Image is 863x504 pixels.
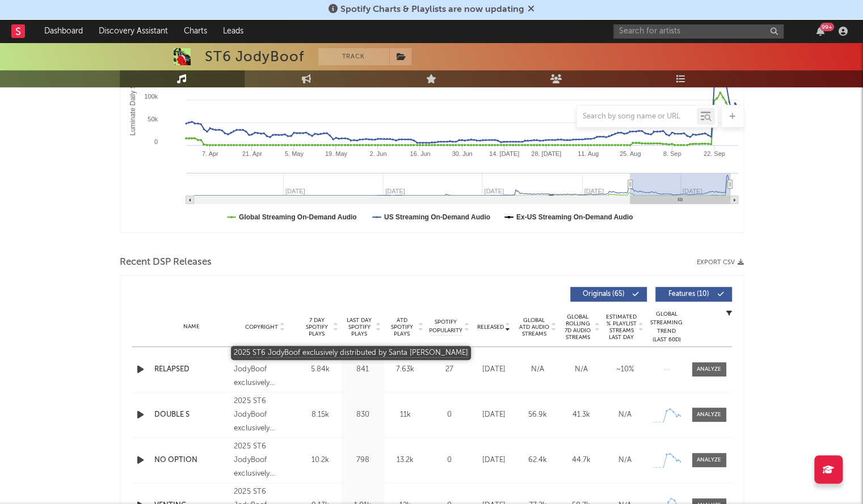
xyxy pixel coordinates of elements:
[619,150,640,157] text: 25. Aug
[234,440,296,481] div: 2025 ST6 JodyBoof exclusively distributed by Santa [PERSON_NAME]
[154,364,229,375] a: RELAPSED
[477,324,504,331] span: Released
[562,364,600,375] div: N/A
[519,364,557,375] div: N/A
[452,150,472,157] text: 30. Jun
[344,317,374,337] span: Last Day Spotify Plays
[489,150,519,157] text: 14. [DATE]
[475,364,513,375] div: [DATE]
[36,20,91,43] a: Dashboard
[516,213,633,221] text: Ex-US Streaming On-Demand Audio
[519,455,557,466] div: 62.4k
[344,364,381,375] div: 841
[606,455,644,466] div: N/A
[387,409,424,421] div: 11k
[284,150,304,157] text: 5. May
[577,150,598,157] text: 11. Aug
[154,138,157,145] text: 0
[176,20,215,43] a: Charts
[429,318,462,335] span: Spotify Popularity
[340,5,524,14] span: Spotify Charts & Playlists are now updating
[344,409,381,421] div: 830
[387,364,424,375] div: 7.63k
[655,287,732,302] button: Features(10)
[154,455,229,466] a: NO OPTION
[663,150,681,157] text: 8. Sep
[234,395,296,435] div: 2025 ST6 JodyBoof exclusively distributed by Santa [PERSON_NAME]
[154,409,229,421] a: DOUBLE S
[245,324,278,331] span: Copyright
[430,364,469,375] div: 27
[697,259,744,266] button: Export CSV
[387,455,424,466] div: 13.2k
[531,150,561,157] text: 28. [DATE]
[606,409,644,421] div: N/A
[239,213,357,221] text: Global Streaming On-Demand Audio
[384,213,490,221] text: US Streaming On-Demand Audio
[242,150,262,157] text: 21. Apr
[387,317,417,337] span: ATD Spotify Plays
[663,291,715,298] span: Features ( 10 )
[215,20,251,43] a: Leads
[302,364,339,375] div: 5.84k
[606,314,637,341] span: Estimated % Playlist Streams Last Day
[562,409,600,421] div: 41.3k
[325,150,347,157] text: 19. May
[578,291,630,298] span: Originals ( 65 )
[820,23,834,31] div: 99 +
[562,314,593,341] span: Global Rolling 7D Audio Streams
[650,310,684,344] div: Global Streaming Trend (Last 60D)
[302,455,339,466] div: 10.2k
[528,5,534,14] span: Dismiss
[613,24,784,39] input: Search for artists
[703,150,725,157] text: 22. Sep
[318,48,389,65] button: Track
[344,455,381,466] div: 798
[91,20,176,43] a: Discovery Assistant
[570,287,647,302] button: Originals(65)
[144,93,158,100] text: 100k
[475,455,513,466] div: [DATE]
[430,409,469,421] div: 0
[577,112,697,121] input: Search by song name or URL
[519,317,550,337] span: Global ATD Audio Streams
[430,455,469,466] div: 0
[234,349,296,390] div: 2025 ST6 JodyBoof exclusively distributed by Santa [PERSON_NAME]
[205,48,304,65] div: ST6 JodyBoof
[606,364,644,375] div: ~ 10 %
[201,150,218,157] text: 7. Apr
[475,409,513,421] div: [DATE]
[128,63,136,135] text: Luminate Daily Streams
[302,317,332,337] span: 7 Day Spotify Plays
[120,256,212,269] span: Recent DSP Releases
[816,27,824,36] button: 99+
[369,150,386,157] text: 2. Jun
[410,150,430,157] text: 16. Jun
[562,455,600,466] div: 44.7k
[154,323,229,331] div: Name
[519,409,557,421] div: 56.9k
[302,409,339,421] div: 8.15k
